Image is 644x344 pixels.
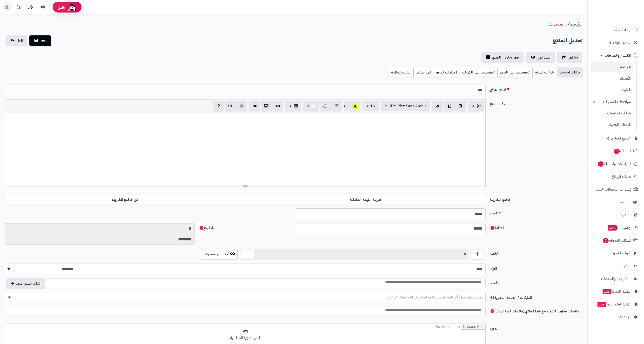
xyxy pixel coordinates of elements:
a: العملاء [590,196,641,208]
a: تخفيضات على السعر [497,67,532,77]
button: اضافة قسم جديد [6,278,45,289]
a: السلات المتروكة0 [590,235,641,246]
a: بيانات إضافية [389,67,413,77]
button: حفظ [29,35,51,46]
a: طلبات الإرجاع [590,171,641,182]
a: تطبيق نقاط البيعجديد [590,298,641,310]
label: اسم المنتج [488,85,584,92]
a: التطبيقات والخدمات [590,273,641,284]
span: تطبيق نقاط البيع [597,301,631,308]
h2: تعديل المنتج [553,36,583,46]
span: 3 [614,148,620,154]
span: (اكتب بداية حرف أي كلمة لتظهر القائمة المنسدلة للاستكمال التلقائي) [387,294,483,300]
img: logo-2.png [611,11,639,21]
label: ضريبة القيمة المضافة [245,195,485,205]
a: تخفيضات على الكميات [460,67,497,77]
label: الأقسام [488,278,584,286]
a: مواصفات المنتجات [590,97,633,107]
a: التقارير [590,260,641,272]
label: غير خاضع للضريبه [5,195,245,205]
span: التطبيقات والخدمات [601,275,631,282]
span: مُنشئ النماذج [611,135,631,142]
span: إشعارات التحويلات البنكية [595,186,631,193]
a: الملفات الرقمية [590,120,633,130]
a: تحديثات المنصة [13,2,25,13]
a: خيارات المنتج [532,67,557,77]
span: جديد [597,302,606,307]
span: الإعدادات [617,314,631,320]
label: خاضع للضريبة [488,195,584,203]
span: IBM Plex Sans Arabic [389,103,426,109]
a: لوحة التحكم [590,24,641,36]
a: الطلبات3 [590,145,641,157]
a: الرئيسية [568,20,583,27]
span: المراجعات والأسئلة [597,160,631,167]
label: الكمية [488,249,584,256]
span: المدونة [620,212,631,218]
span: السلات المتروكة [602,237,631,244]
a: وآتس آبجديد [590,222,641,233]
span: العملاء [621,199,631,205]
a: الماركات [590,85,633,95]
a: الإعدادات [590,311,641,323]
span: أدوات التسويق [610,250,631,257]
a: تطبيق المتجرجديد [590,286,641,297]
span: لوحة التحكم [613,26,631,33]
a: المواصفات [413,67,434,77]
a: الأقسام [590,73,633,84]
a: استعراض [526,52,555,63]
span: الغاء [17,38,23,44]
span: مشاركه [568,54,578,60]
label: وصف المنتج [488,99,584,107]
label: صورة [488,324,584,331]
span: حفظ [40,38,47,44]
label: الوزن [488,264,584,271]
span: الطلبات [613,148,631,154]
span: 16 [370,103,375,109]
a: إعدادات السيو [434,67,460,77]
span: تطبيق المتجر [602,288,631,295]
button: 16 [362,101,379,111]
a: الغاء [6,35,27,46]
a: بيانات أساسية [557,67,583,77]
a: المراجعات والأسئلة3 [590,158,641,170]
a: المدونة [590,209,641,221]
span: وآتس آب [607,224,631,231]
span: التقارير [621,263,631,269]
span: سعر التكلفة [490,225,511,231]
span: استعراض [537,54,551,60]
span: حركة مخزون المنتج [492,54,520,60]
span: سمارت لايف [613,39,631,46]
span: طلبات الإرجاع [612,173,631,180]
button: IBM Plex Sans Arabic [381,101,430,111]
a: المنتجات [549,20,564,27]
label: السعر [488,208,584,216]
span: 0 [603,238,609,243]
span: رفيق [57,4,65,10]
a: مشاركه [557,52,582,63]
span: جديد [608,225,617,231]
span: 3 [598,161,604,167]
span: نسبة الربح [199,225,218,231]
a: حركة مخزون المنتج [481,52,523,63]
span: جديد [603,289,611,294]
a: إشعارات التحويلات البنكية [590,184,641,195]
a: خيارات المنتجات [590,108,633,119]
span: الماركات / العلامة التجارية [490,295,532,301]
a: أدوات التسويق [590,247,641,259]
span: منتجات مقترحة للشراء مع هذا المنتج (منتجات تُشترى معًا) [490,308,579,314]
a: المنتجات [590,62,633,72]
img: ai-face.png [67,2,77,12]
span: الأقسام والمنتجات [605,52,631,59]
